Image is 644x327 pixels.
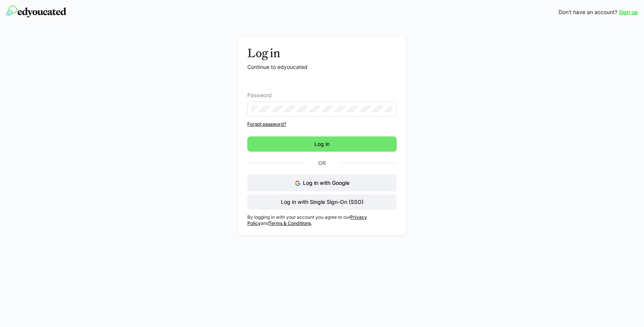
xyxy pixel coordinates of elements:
[247,136,397,152] button: Log in
[303,180,349,186] span: Log in with Google
[619,8,638,16] a: Sign up
[247,121,397,127] a: Forgot password?
[280,198,365,206] span: Log in with Single Sign-On (SSO)
[247,214,367,226] a: Privacy Policy
[313,140,331,148] span: Log in
[247,214,397,226] p: By logging in with your account you agree to our and .
[559,8,617,16] span: Don't have an account?
[6,5,66,18] img: edyoucated
[303,158,341,168] p: Or
[247,92,272,98] span: Password
[247,194,397,210] button: Log in with Single Sign-On (SSO)
[269,220,311,226] a: Terms & Conditions
[247,175,397,191] button: Log in with Google
[247,63,397,71] p: Continue to edyoucated
[247,46,397,60] h3: Log in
